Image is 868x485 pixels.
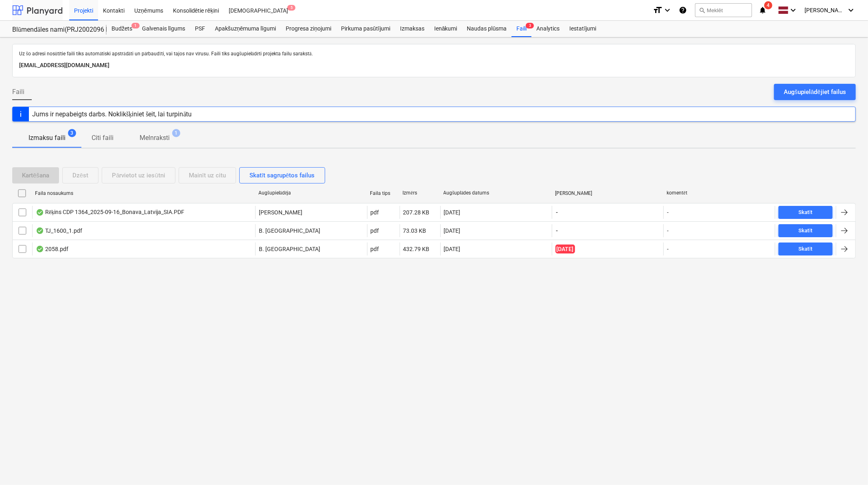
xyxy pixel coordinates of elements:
[403,227,426,234] div: 73.03 KB
[107,21,137,37] a: Budžets1
[403,209,430,216] div: 207.28 KB
[403,246,430,252] div: 432.79 KB
[555,208,559,216] span: -
[653,5,662,15] i: format_size
[140,133,170,143] p: Melnraksti
[281,21,336,37] a: Progresa ziņojumi
[778,224,833,237] button: Skatīt
[259,208,302,216] p: [PERSON_NAME]
[36,209,44,216] div: OCR pabeigts
[564,21,601,37] a: Iestatījumi
[36,246,44,252] div: OCR pabeigts
[19,61,849,70] p: [EMAIL_ADDRESS][DOMAIN_NAME]
[36,209,184,216] div: Rēķins CDP 1364_2025-09-16_Bonava_Latvija_SIA.PDF
[679,5,687,15] i: Zināšanu pamats
[371,209,379,216] div: pdf
[259,227,320,235] p: B. [GEOGRAPHIC_DATA]
[258,190,364,196] div: Augšupielādēja
[667,190,772,196] div: komentēt
[805,7,845,13] span: [PERSON_NAME]
[371,246,379,252] div: pdf
[778,206,833,219] button: Skatīt
[395,21,429,37] a: Izmaksas
[429,21,462,37] a: Ienākumi
[695,3,752,17] button: Meklēt
[444,209,461,216] div: [DATE]
[699,7,705,13] span: search
[249,170,315,181] div: Skatīt sagrupētos failus
[827,446,868,485] iframe: Chat Widget
[444,246,461,252] div: [DATE]
[667,246,669,252] div: -
[336,21,395,37] a: Pirkuma pasūtījumi
[32,110,192,118] div: Jums ir nepabeigts darbs. Noklikšķiniet šeit, lai turpinātu
[512,21,531,37] div: Faili
[555,227,559,235] span: -
[137,21,190,37] a: Galvenais līgums
[799,245,813,254] div: Skatīt
[36,227,82,234] div: TJ_1600_1.pdf
[778,242,833,256] button: Skatīt
[210,21,281,37] a: Apakšuzņēmuma līgumi
[36,246,68,252] div: 2058.pdf
[799,208,813,217] div: Skatīt
[788,5,798,15] i: keyboard_arrow_down
[667,209,669,216] div: -
[287,5,295,11] span: 5
[370,190,396,196] div: Faila tips
[68,129,76,137] span: 3
[28,133,66,143] p: Izmaksu faili
[12,87,24,97] span: Faili
[462,21,512,37] a: Naudas plūsma
[531,21,564,37] a: Analytics
[190,21,210,37] a: PSF
[131,23,140,28] span: 1
[512,21,531,37] a: Faili3
[799,226,813,236] div: Skatīt
[36,227,44,234] div: OCR pabeigts
[239,167,325,184] button: Skatīt sagrupētos failus
[19,51,849,57] p: Uz šo adresi nosūtītie faili tiks automātiski apstrādāti un pārbaudīti, vai tajos nav vīrusu. Fai...
[403,190,437,196] div: Izmērs
[371,227,379,234] div: pdf
[846,5,856,15] i: keyboard_arrow_down
[662,5,672,15] i: keyboard_arrow_down
[12,26,97,34] div: Blūmendāles nami(PRJ2002096 Prūšu 3 kārta) - 2601984
[259,245,320,253] p: B. [GEOGRAPHIC_DATA]
[526,23,534,28] span: 3
[784,87,846,97] div: Augšupielādējiet failus
[92,133,114,143] p: Citi faili
[107,21,137,37] div: Budžets
[759,5,767,15] i: notifications
[764,1,772,9] span: 4
[555,245,575,253] span: [DATE]
[35,190,252,196] div: Faila nosaukums
[667,227,669,234] div: -
[444,190,549,196] div: Augšuplādes datums
[172,129,180,137] span: 1
[774,84,856,100] button: Augšupielādējiet failus
[444,227,461,234] div: [DATE]
[555,190,660,196] div: [PERSON_NAME]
